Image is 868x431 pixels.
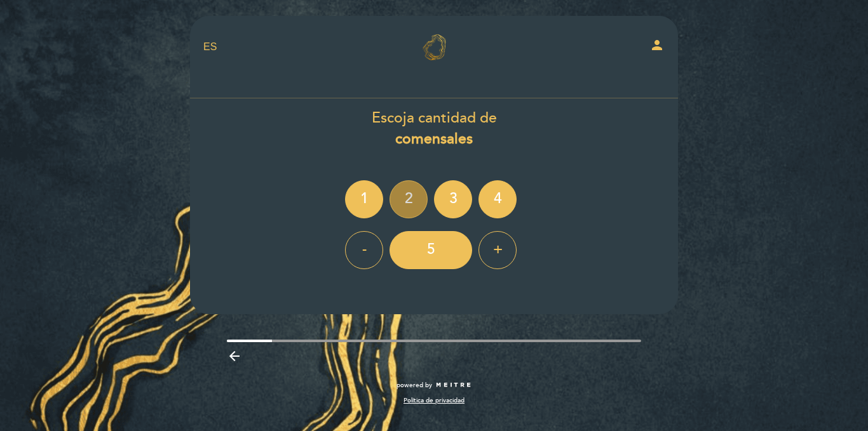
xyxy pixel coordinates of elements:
[434,180,472,218] div: 3
[390,180,428,218] div: 2
[649,37,665,53] i: person
[390,231,472,269] div: 5
[345,180,383,218] div: 1
[227,348,242,364] i: arrow_backward
[395,130,473,148] b: comensales
[649,37,665,57] button: person
[478,180,517,218] div: 4
[345,231,383,269] div: -
[397,381,471,390] a: powered by
[403,396,465,405] a: Política de privacidad
[189,108,679,150] div: Escoja cantidad de
[478,231,517,269] div: +
[397,381,432,390] span: powered by
[355,30,513,65] a: Fratöj
[435,382,471,388] img: MEITRE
